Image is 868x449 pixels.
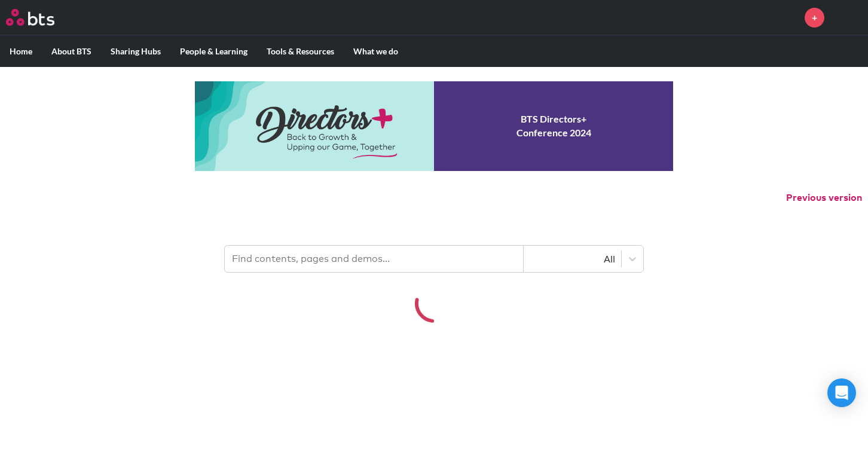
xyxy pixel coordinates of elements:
[786,191,862,204] button: Previous version
[833,3,862,32] a: Profile
[827,378,856,407] div: Open Intercom Messenger
[530,252,615,265] div: All
[195,81,673,171] a: Conference 2024
[833,3,862,32] img: Maricar Tamayo
[225,246,524,272] input: Find contents, pages and demos...
[170,36,257,67] label: People & Learning
[344,36,408,67] label: What we do
[6,9,77,26] a: Go home
[805,8,824,28] a: +
[257,36,344,67] label: Tools & Resources
[101,36,170,67] label: Sharing Hubs
[42,36,101,67] label: About BTS
[6,9,54,26] img: BTS Logo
